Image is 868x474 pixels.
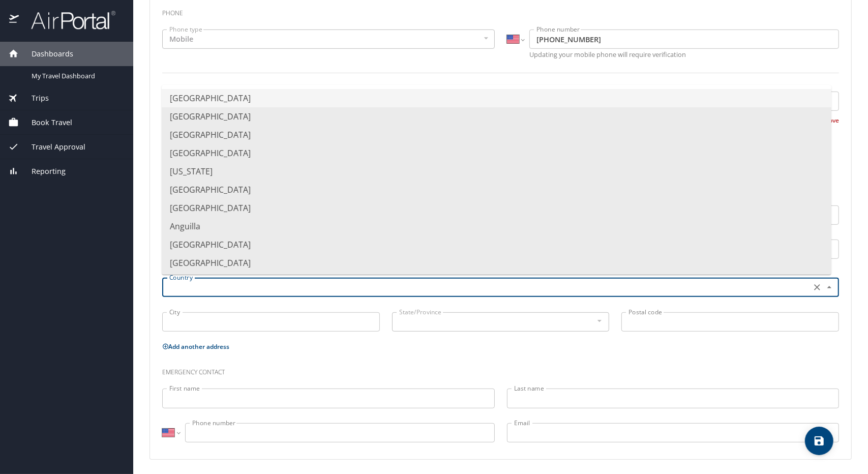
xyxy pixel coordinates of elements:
li: [GEOGRAPHIC_DATA] [162,144,831,162]
span: Trips [19,93,49,104]
span: Reporting [19,166,66,177]
div: Mobile [162,29,495,49]
li: [GEOGRAPHIC_DATA] [162,107,831,126]
button: Close [823,281,835,293]
li: Anguilla [162,217,831,235]
li: [GEOGRAPHIC_DATA] [162,89,831,107]
h3: Emergency contact [162,361,839,378]
li: [GEOGRAPHIC_DATA] [162,199,831,217]
li: [GEOGRAPHIC_DATA] [162,235,831,254]
li: [GEOGRAPHIC_DATA] [162,181,831,199]
button: Add another address [162,342,229,351]
span: Dashboards [19,48,73,60]
li: [GEOGRAPHIC_DATA] [162,272,831,290]
img: airportal-logo.png [20,10,115,30]
li: [US_STATE] [162,162,831,181]
span: My Travel Dashboard [32,71,121,81]
button: Clear [810,280,824,294]
h3: Phone [162,2,839,19]
img: icon-airportal.png [9,10,20,30]
span: Travel Approval [19,141,85,153]
li: [GEOGRAPHIC_DATA] [162,254,831,272]
li: [GEOGRAPHIC_DATA] [162,126,831,144]
p: Updating your mobile phone will require verification [530,51,840,58]
span: Book Travel [19,117,72,128]
button: save [805,427,833,455]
